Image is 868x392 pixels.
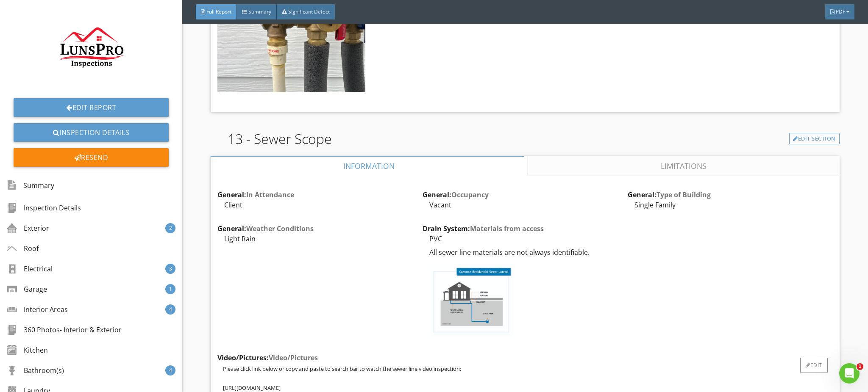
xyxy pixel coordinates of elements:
[288,8,330,15] span: Significant Defect
[246,190,294,199] span: In Attendance
[7,325,122,335] div: 360 Photos- Interior & Exterior
[7,345,48,355] div: Kitchen
[223,384,832,391] p: [URL][DOMAIN_NAME]
[14,148,169,167] div: Resend
[217,353,318,362] strong: Video/Pictures:
[423,234,628,244] div: PVC
[217,224,314,233] strong: General:
[857,363,863,370] span: 1
[14,98,169,117] a: Edit Report
[7,243,39,254] div: Roof
[429,263,514,337] img: common_residential_sewer_lateral-01.jpg
[7,203,81,213] div: Inspection Details
[429,247,628,257] p: All sewer line materials are not always identifiable.
[800,358,828,373] div: Edit
[217,200,423,210] div: Client
[7,178,54,193] div: Summary
[789,133,840,145] a: Edit Section
[657,190,711,199] span: Type of Building
[470,224,544,233] span: Materials from access
[628,190,711,199] strong: General:
[223,365,832,372] p: Please click link below or copy and paste to search bar to watch the sewer line video inspection:
[165,223,175,233] div: 2
[7,304,68,315] div: Interior Areas
[451,190,489,199] span: Occupancy
[836,8,845,15] span: PDF
[165,284,175,294] div: 1
[165,264,175,274] div: 3
[7,223,49,233] div: Exterior
[528,156,840,176] a: Limitations
[269,353,318,362] span: Video/Pictures
[165,365,175,375] div: 4
[423,224,544,233] strong: Drain System:
[423,190,489,199] strong: General:
[211,129,332,149] span: 13 - Sewer Scope
[165,304,175,315] div: 4
[423,200,628,210] div: Vacant
[7,365,64,375] div: Bathroom(s)
[839,363,860,384] iframe: Intercom live chat
[14,123,169,142] a: Inspection Details
[628,200,833,210] div: Single Family
[7,264,53,274] div: Electrical
[217,190,294,199] strong: General:
[206,8,231,15] span: Full Report
[217,234,423,244] div: Light Rain
[246,224,314,233] span: Weather Conditions
[248,8,271,15] span: Summary
[7,284,47,294] div: Garage
[50,7,132,88] img: LunsPro_Inspections_Logo.jpg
